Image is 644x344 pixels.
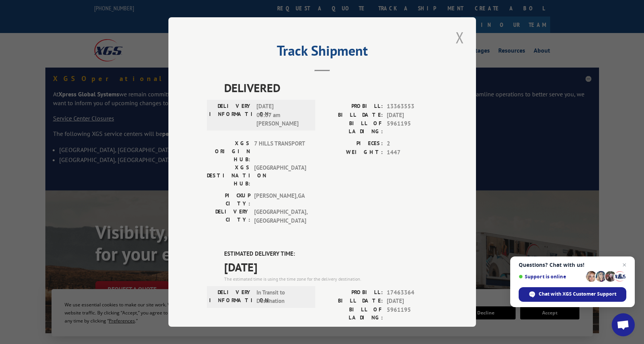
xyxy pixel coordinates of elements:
label: DELIVERY INFORMATION: [209,288,253,305]
h2: Track Shipment [207,45,438,60]
label: PIECES: [322,325,383,334]
label: PROBILL: [322,102,383,111]
label: ESTIMATED DELIVERY TIME: [224,250,438,258]
label: PROBILL: [322,288,383,297]
span: [DATE] [387,297,438,306]
span: 5961195 [387,119,438,136]
span: Support is online [519,274,583,279]
span: 2 [387,325,438,334]
span: [DATE] [387,111,438,119]
span: [GEOGRAPHIC_DATA] [254,164,306,188]
label: XGS DESTINATION HUB: [207,164,250,188]
label: WEIGHT: [322,148,383,157]
span: 7 HILLS TRANSPORT [254,139,306,164]
div: The estimated time is using the time zone for the delivery destination. [224,275,438,282]
label: PIECES: [322,139,383,148]
label: DELIVERY INFORMATION: [209,102,253,128]
span: [PERSON_NAME] , GA [254,192,306,208]
label: BILL OF LADING: [322,119,383,136]
span: In Transit to Destination [256,288,308,305]
span: Questions? Chat with us! [519,262,626,268]
span: Chat with XGS Customer Support [539,291,616,298]
span: 1447 [387,148,438,157]
span: 5961195 [387,305,438,321]
span: 13363553 [387,102,438,111]
button: Close modal [453,27,466,48]
span: 2 [387,139,438,148]
label: BILL DATE: [322,111,383,119]
span: [DATE] 08:07 am [PERSON_NAME] [256,102,308,128]
span: DELIVERED [224,79,438,96]
span: Chat with XGS Customer Support [519,287,626,302]
label: DELIVERY CITY: [207,208,250,225]
label: XGS ORIGIN HUB: [207,139,250,164]
a: Open chat [612,313,635,336]
span: [DATE] [224,258,438,275]
label: BILL OF LADING: [322,305,383,321]
span: 17463364 [387,288,438,297]
span: [GEOGRAPHIC_DATA] , [GEOGRAPHIC_DATA] [254,208,306,225]
label: PICKUP CITY: [207,192,250,208]
label: BILL DATE: [322,297,383,306]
